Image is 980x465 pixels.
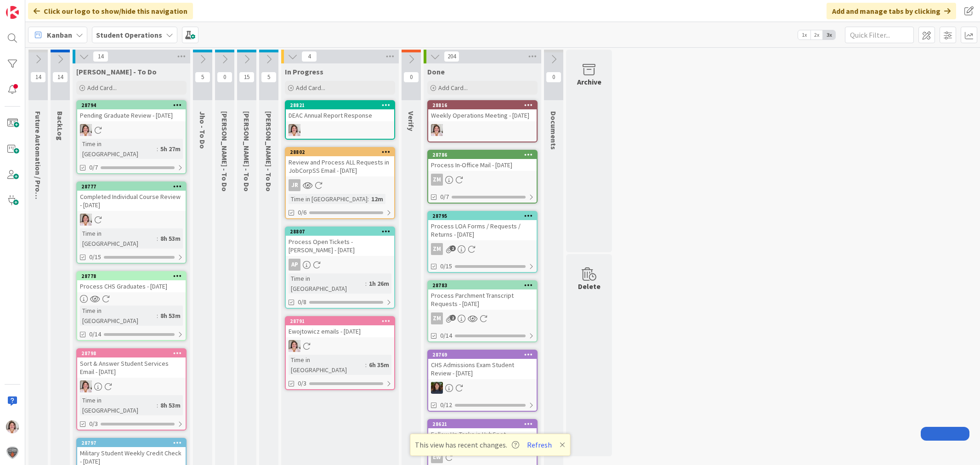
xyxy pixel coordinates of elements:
[76,271,187,341] a: 28778Process CHS Graduates - [DATE]Time in [GEOGRAPHIC_DATA]:8h 53m0/14
[217,72,232,83] span: 0
[77,191,186,211] div: Completed Individual Course Review - [DATE]
[89,163,98,172] span: 0/7
[77,124,186,136] div: EW
[285,100,395,140] a: 28821DEAC Annual Report ResponseEW
[367,278,391,289] div: 1h 26m
[298,379,306,388] span: 0/3
[80,139,157,159] div: Time in [GEOGRAPHIC_DATA]
[77,101,186,109] div: 28794
[93,51,108,62] span: 14
[365,360,367,370] span: :
[428,428,537,448] div: Follow Up Tasks in HubSpot - [PERSON_NAME] - [DATE]
[286,227,394,236] div: 28807
[56,111,65,141] span: BackLog
[77,272,186,292] div: 28778Process CHS Graduates - [DATE]
[428,212,537,220] div: 28795
[286,325,394,337] div: Ewojtowicz emails - [DATE]
[415,439,519,450] span: This view has recent changes.
[367,360,391,370] div: 6h 35m
[450,315,456,321] span: 2
[242,111,251,192] span: Eric - To Do
[81,183,186,190] div: 28777
[427,350,538,412] a: 28769CHS Admissions Exam Student Review - [DATE]HS0/12
[289,124,300,136] img: EW
[6,446,19,459] img: avatar
[286,179,394,191] div: JR
[286,317,394,337] div: 28791Ewojtowicz emails - [DATE]
[428,281,537,310] div: 28783Process Parchment Transcript Requests - [DATE]
[158,311,183,321] div: 8h 53m
[428,281,537,289] div: 28783
[285,227,395,309] a: 28807Process Open Tickets - [PERSON_NAME] - [DATE]APTime in [GEOGRAPHIC_DATA]:1h 26m0/8
[286,259,394,271] div: AP
[428,420,537,428] div: 28621
[157,144,158,154] span: :
[158,144,183,154] div: 5h 27m
[285,147,395,219] a: 28802Review and Process ALL Requests in JobCorpSS Email - [DATE]JRTime in [GEOGRAPHIC_DATA]:12m0/6
[286,148,394,156] div: 28802
[87,84,117,92] span: Add Card...
[431,243,443,255] div: ZM
[296,84,325,92] span: Add Card...
[6,6,19,19] img: Visit kanbanzone.com
[427,67,445,76] span: Done
[285,67,323,76] span: In Progress
[286,340,394,352] div: EW
[428,124,537,136] div: EW
[77,380,186,392] div: EW
[77,280,186,292] div: Process CHS Graduates - [DATE]
[81,440,186,446] div: 28797
[157,233,158,244] span: :
[52,72,68,83] span: 14
[80,395,157,415] div: Time in [GEOGRAPHIC_DATA]
[428,109,537,121] div: Weekly Operations Meeting - [DATE]
[286,156,394,176] div: Review and Process ALL Requests in JobCorpSS Email - [DATE]
[286,317,394,325] div: 28791
[289,194,368,204] div: Time in [GEOGRAPHIC_DATA]
[80,380,92,392] img: EW
[578,281,600,292] div: Delete
[365,278,367,289] span: :
[431,312,443,324] div: ZM
[432,352,537,358] div: 28769
[290,102,394,108] div: 28821
[823,30,835,40] span: 3x
[285,316,395,390] a: 28791Ewojtowicz emails - [DATE]EWTime in [GEOGRAPHIC_DATA]:6h 35m0/3
[30,72,46,83] span: 14
[195,72,210,83] span: 5
[428,151,537,171] div: 28786Process In-Office Mail - [DATE]
[89,329,101,339] span: 0/14
[286,227,394,256] div: 28807Process Open Tickets - [PERSON_NAME] - [DATE]
[444,51,459,62] span: 204
[290,318,394,324] div: 28791
[428,159,537,171] div: Process In-Office Mail - [DATE]
[431,382,443,394] img: HS
[368,194,369,204] span: :
[80,124,92,136] img: EW
[77,357,186,378] div: Sort & Answer Student Services Email - [DATE]
[428,151,537,159] div: 28786
[286,109,394,121] div: DEAC Annual Report Response
[798,30,810,40] span: 1x
[80,306,157,326] div: Time in [GEOGRAPHIC_DATA]
[157,400,158,410] span: :
[428,101,537,109] div: 28816
[157,311,158,321] span: :
[438,84,468,92] span: Add Card...
[96,30,162,40] b: Student Operations
[220,111,229,192] span: Zaida - To Do
[77,182,186,191] div: 28777
[428,101,537,121] div: 28816Weekly Operations Meeting - [DATE]
[286,101,394,121] div: 28821DEAC Annual Report Response
[369,194,385,204] div: 12m
[549,111,558,150] span: Documents
[77,101,186,121] div: 28794Pending Graduate Review - [DATE]
[76,348,187,431] a: 28798Sort & Answer Student Services Email - [DATE]EWTime in [GEOGRAPHIC_DATA]:8h 53m0/3
[428,174,537,186] div: ZM
[81,350,186,357] div: 28798
[428,382,537,394] div: HS
[301,51,317,62] span: 4
[810,30,823,40] span: 2x
[77,272,186,280] div: 28778
[428,359,537,379] div: CHS Admissions Exam Student Review - [DATE]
